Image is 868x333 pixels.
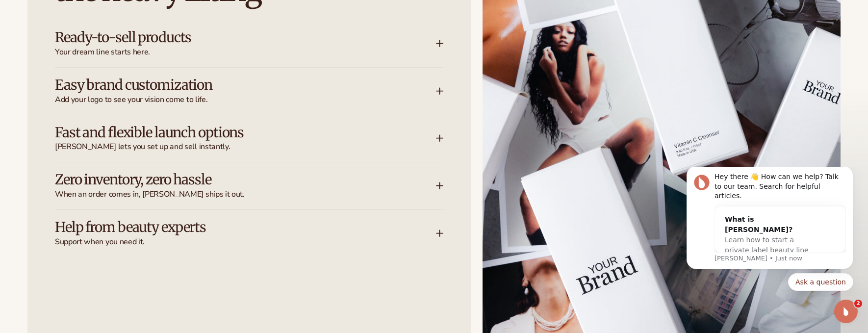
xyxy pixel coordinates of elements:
div: Message content [43,5,174,86]
iframe: Intercom notifications message [672,167,868,297]
button: Quick reply: Ask a question [116,106,181,124]
span: When an order comes in, [PERSON_NAME] ships it out. [55,189,436,200]
h3: Fast and flexible launch options [55,125,407,140]
h3: Help from beauty experts [55,220,407,235]
h3: Ready-to-sell products [55,30,407,45]
span: [PERSON_NAME] lets you set up and sell instantly. [55,142,436,152]
div: Hey there 👋 How can we help? Talk to our team. Search for helpful articles. [43,5,174,34]
img: Profile image for Lee [22,8,38,24]
span: Learn how to start a private label beauty line with [PERSON_NAME] [53,69,137,98]
span: Your dream line starts here. [55,47,436,57]
span: Add your logo to see your vision come to life. [55,95,436,105]
span: Support when you need it. [55,237,436,247]
iframe: Intercom live chat [834,300,858,323]
h3: Zero inventory, zero hassle [55,172,407,187]
div: Quick reply options [15,106,181,124]
p: Message from Lee, sent Just now [43,87,174,96]
h3: Easy brand customization [55,77,407,93]
div: What is [PERSON_NAME]? [53,48,144,68]
span: 2 [854,300,862,307]
div: What is [PERSON_NAME]?Learn how to start a private label beauty line with [PERSON_NAME] [43,40,154,107]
